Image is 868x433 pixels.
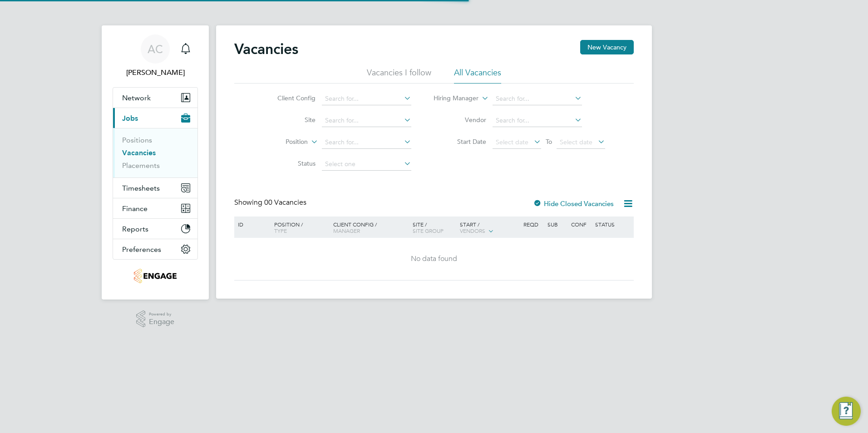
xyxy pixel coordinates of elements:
input: Select one [322,158,411,171]
div: Showing [234,198,308,207]
span: Engage [149,318,174,326]
div: Sub [545,216,569,232]
a: Vacancies [122,148,156,157]
button: Finance [113,198,197,218]
label: Status [263,159,316,167]
div: Start / [458,216,521,239]
span: Network [122,93,151,102]
label: Hide Closed Vacancies [533,199,614,208]
button: Reports [113,219,197,239]
span: Finance [122,204,148,213]
span: Amy Courtney [113,67,198,78]
span: Select date [560,138,592,146]
label: Client Config [263,94,316,102]
button: Preferences [113,239,197,259]
span: Manager [333,227,360,234]
span: 00 Vacancies [264,198,306,207]
div: No data found [236,254,632,264]
button: Engage Resource Center [832,397,861,426]
span: AC [148,43,163,55]
span: Timesheets [122,184,160,192]
a: Positions [122,136,152,144]
input: Search for... [322,136,411,149]
input: Search for... [322,93,411,105]
input: Search for... [322,114,411,127]
label: Site [263,116,316,124]
div: Conf [569,216,592,232]
div: ID [236,216,267,232]
label: Hiring Manager [426,94,478,103]
label: Start Date [434,138,486,146]
a: Placements [122,161,160,170]
span: Vendors [460,227,485,234]
img: knightwood-logo-retina.png [134,269,176,283]
label: Vendor [434,116,486,124]
label: Position [256,138,308,147]
a: Go to home page [113,269,198,283]
button: Jobs [113,108,197,128]
nav: Main navigation [102,25,209,300]
div: Status [593,216,632,232]
span: To [543,136,555,148]
a: AC[PERSON_NAME] [113,34,198,78]
button: Timesheets [113,178,197,198]
span: Select date [496,138,528,146]
li: All Vacancies [454,67,501,84]
a: Powered byEngage [136,310,175,328]
div: Client Config / [331,216,410,238]
div: Position / [267,216,331,238]
span: Site Group [413,227,444,234]
input: Search for... [493,114,582,127]
button: Network [113,88,197,108]
span: Reports [122,225,148,233]
div: Reqd [521,216,545,232]
h2: Vacancies [234,40,298,58]
span: Type [274,227,287,234]
span: Jobs [122,114,138,123]
input: Search for... [493,93,582,105]
button: New Vacancy [580,40,634,54]
span: Preferences [122,245,161,254]
div: Jobs [113,128,197,177]
li: Vacancies I follow [367,67,431,84]
span: Powered by [149,310,174,318]
div: Site / [410,216,458,238]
